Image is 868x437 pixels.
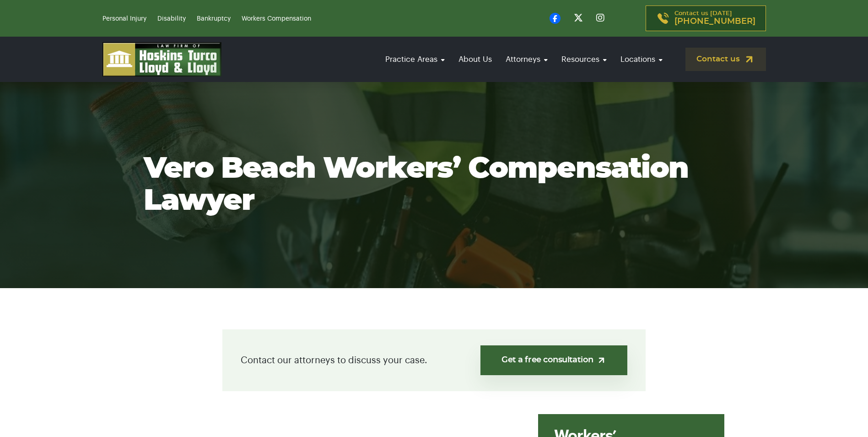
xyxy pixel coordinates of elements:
h1: Vero Beach Workers’ Compensation Lawyer [144,153,725,217]
a: Contact us [DATE][PHONE_NUMBER] [646,5,766,31]
img: arrow-up-right-light.svg [597,355,606,365]
a: Personal Injury [102,16,146,22]
a: Disability [157,16,186,22]
a: Bankruptcy [197,16,231,22]
div: Contact our attorneys to discuss your case. [222,329,646,391]
a: Attorneys [501,46,552,72]
a: Locations [616,46,667,72]
a: Resources [557,46,611,72]
p: Contact us [DATE] [674,11,755,26]
a: Practice Areas [381,46,449,72]
a: About Us [454,46,496,72]
a: Get a free consultation [480,345,627,375]
img: logo [102,42,221,76]
a: Workers Compensation [242,16,311,22]
span: [PHONE_NUMBER] [674,17,755,26]
a: Contact us [685,48,766,71]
